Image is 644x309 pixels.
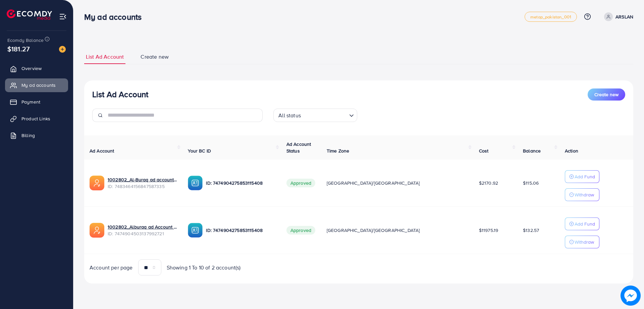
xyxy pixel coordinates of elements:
[286,226,315,235] span: Approved
[479,147,489,154] span: Cost
[5,78,68,92] a: My ad accounts
[21,99,40,105] span: Payment
[108,176,177,183] a: 1002802_Al-Buraq ad account 02_1742380041767
[327,180,420,186] span: [GEOGRAPHIC_DATA]/[GEOGRAPHIC_DATA]
[188,176,203,190] img: ic-ba-acc.ded83a64.svg
[21,132,35,139] span: Billing
[575,173,595,181] p: Add Fund
[7,44,30,54] span: $181.27
[5,95,68,109] a: Payment
[479,180,498,186] span: $2170.92
[7,9,52,20] img: logo
[167,264,241,271] span: Showing 1 To 10 of 2 account(s)
[90,264,133,271] span: Account per page
[84,12,147,22] h3: My ad accounts
[5,112,68,125] a: Product Links
[523,147,541,154] span: Balance
[206,179,275,187] p: ID: 7474904275853115408
[90,176,104,190] img: ic-ads-acc.e4c84228.svg
[525,12,577,22] a: metap_pakistan_001
[21,65,42,72] span: Overview
[90,223,104,238] img: ic-ads-acc.e4c84228.svg
[188,223,203,238] img: ic-ba-acc.ded83a64.svg
[86,53,124,61] span: List Ad Account
[59,13,67,20] img: menu
[565,236,599,248] button: Withdraw
[575,238,594,246] p: Withdraw
[303,109,346,120] input: Search for option
[108,224,177,230] a: 1002802_Alburaq ad Account 1_1740386843243
[5,129,68,142] a: Billing
[327,147,349,154] span: Time Zone
[523,227,539,234] span: $132.57
[575,220,595,228] p: Add Fund
[601,12,633,21] a: ARSLAN
[565,218,599,230] button: Add Fund
[206,226,275,234] p: ID: 7474904275853115408
[188,147,211,154] span: Your BC ID
[108,176,177,190] div: <span class='underline'>1002802_Al-Buraq ad account 02_1742380041767</span></br>7483464156847587335
[327,227,420,234] span: [GEOGRAPHIC_DATA]/[GEOGRAPHIC_DATA]
[277,111,302,120] span: All status
[5,62,68,75] a: Overview
[21,82,56,88] span: My ad accounts
[530,15,571,19] span: metap_pakistan_001
[141,53,169,61] span: Create new
[565,147,578,154] span: Action
[90,147,114,154] span: Ad Account
[621,286,641,306] img: image
[479,227,498,234] span: $11975.19
[615,13,633,21] p: ARSLAN
[7,37,44,44] span: Ecomdy Balance
[594,91,619,98] span: Create new
[523,180,539,186] span: $115.06
[286,179,315,187] span: Approved
[588,88,625,101] button: Create new
[565,188,599,201] button: Withdraw
[92,89,148,99] h3: List Ad Account
[59,46,66,53] img: image
[108,230,177,237] span: ID: 7474904503137992721
[273,109,357,122] div: Search for option
[21,115,50,122] span: Product Links
[108,224,177,237] div: <span class='underline'>1002802_Alburaq ad Account 1_1740386843243</span></br>7474904503137992721
[575,191,594,199] p: Withdraw
[286,141,311,154] span: Ad Account Status
[108,183,177,190] span: ID: 7483464156847587335
[565,170,599,183] button: Add Fund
